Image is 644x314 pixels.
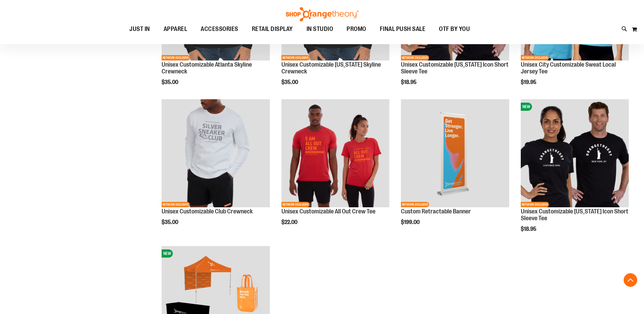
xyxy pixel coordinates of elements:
[162,99,270,207] img: City Customizable Silver Sneaker Club Tee primary image
[432,21,477,37] a: OTF BY YOU
[281,202,310,207] span: NETWORK EXCLUSIVE
[281,99,389,208] a: Unisex Customizable All Out Crew TeeNETWORK EXCLUSIVE
[252,21,293,37] span: RETAIL DISPLAY
[307,21,333,37] span: IN STUDIO
[162,61,252,75] a: Unisex Customizable Atlanta Skyline Crewneck
[373,21,433,37] a: FINAL PUSH SALE
[401,61,509,75] a: Unisex Customizable [US_STATE] Icon Short Sleeve Tee
[401,202,429,207] span: NETWORK EXCLUSIVE
[521,99,629,208] a: OTF City Unisex New York Icon SS Tee BlackNEWNETWORK EXCLUSIVE
[398,96,512,243] div: product
[281,79,299,85] span: $35.00
[521,202,549,207] span: NETWORK EXCLUSIVE
[162,202,190,207] span: NETWORK EXCLUSIVE
[285,7,360,21] img: Shop Orangetheory
[281,61,381,75] a: Unisex Customizable [US_STATE] Skyline Crewneck
[439,21,470,37] span: OTF BY YOU
[521,79,537,85] span: $19.95
[517,96,632,249] div: product
[281,208,375,215] a: Unisex Customizable All Out Crew Tee
[245,21,300,37] a: RETAIL DISPLAY
[380,21,426,37] span: FINAL PUSH SALE
[162,208,253,215] a: Unisex Customizable Club Crewneck
[521,61,616,75] a: Unisex City Customizable Sweat Local Jersey Tee
[624,273,637,287] button: Back To Top
[347,21,366,37] span: PROMO
[521,103,532,111] span: NEW
[162,249,173,258] span: NEW
[401,99,509,207] img: OTF Custom Retractable Banner Orange
[521,226,537,232] span: $18.95
[401,79,418,85] span: $18.95
[521,99,629,207] img: OTF City Unisex New York Icon SS Tee Black
[164,21,187,37] span: APPAREL
[129,21,150,37] span: JUST IN
[281,99,389,207] img: Unisex Customizable All Out Crew Tee
[201,21,238,37] span: ACCESSORIES
[521,55,549,60] span: NETWORK EXCLUSIVE
[123,21,157,37] a: JUST IN
[401,99,509,208] a: OTF Custom Retractable Banner OrangeNETWORK EXCLUSIVE
[157,21,194,37] a: APPAREL
[401,219,421,225] span: $199.00
[162,99,270,208] a: City Customizable Silver Sneaker Club Tee primary imageNETWORK EXCLUSIVE
[340,21,373,37] a: PROMO
[281,219,298,225] span: $22.00
[162,79,179,85] span: $35.00
[281,55,310,60] span: NETWORK EXCLUSIVE
[300,21,340,37] a: IN STUDIO
[278,96,393,243] div: product
[401,55,429,60] span: NETWORK EXCLUSIVE
[162,219,179,225] span: $35.00
[158,96,273,243] div: product
[401,208,471,215] a: Custom Retractable Banner
[162,55,190,60] span: NETWORK EXCLUSIVE
[194,21,245,37] a: ACCESSORIES
[521,208,628,222] a: Unisex Customizable [US_STATE] Icon Short Sleeve Tee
